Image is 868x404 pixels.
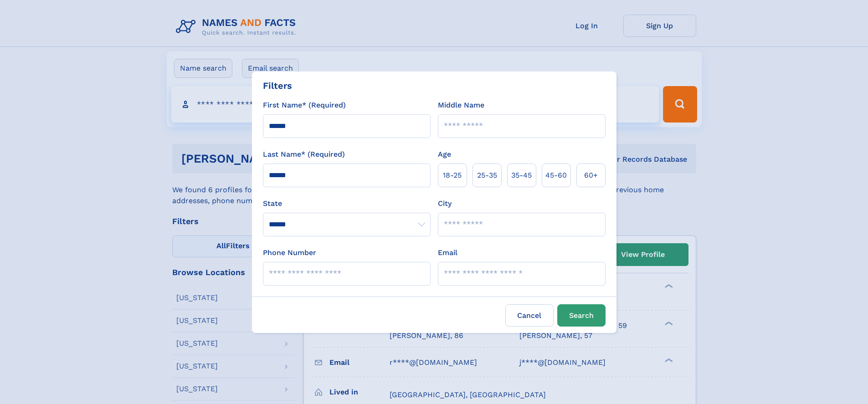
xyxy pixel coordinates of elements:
[511,170,532,181] span: 35‑45
[263,149,345,160] label: Last Name* (Required)
[477,170,497,181] span: 25‑35
[263,198,431,209] label: State
[438,247,457,258] label: Email
[545,170,567,181] span: 45‑60
[263,247,316,258] label: Phone Number
[443,170,462,181] span: 18‑25
[263,79,292,92] div: Filters
[263,100,346,111] label: First Name* (Required)
[438,100,484,111] label: Middle Name
[557,304,606,327] button: Search
[438,198,452,209] label: City
[438,149,451,160] label: Age
[584,170,598,181] span: 60+
[505,304,554,327] label: Cancel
